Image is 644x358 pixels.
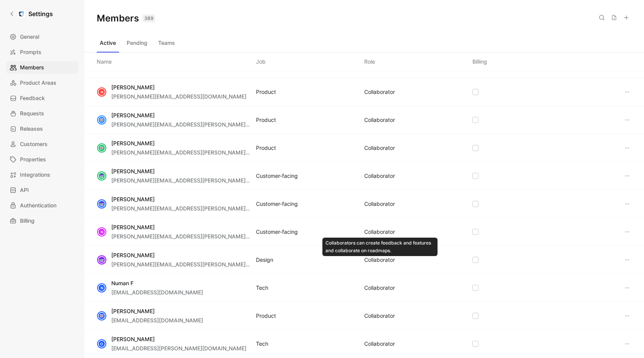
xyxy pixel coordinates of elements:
[98,200,106,208] img: avatar
[256,171,298,181] div: Customer-facing
[111,112,155,118] span: [PERSON_NAME]
[6,46,78,58] a: Prompts
[364,87,395,97] div: COLLABORATOR
[111,280,134,286] span: Numan F
[111,252,155,258] span: [PERSON_NAME]
[256,311,276,320] div: Product
[6,138,78,150] a: Customers
[111,317,203,324] span: [EMAIL_ADDRESS][DOMAIN_NAME]
[97,12,155,25] h1: Members
[111,121,290,128] span: [PERSON_NAME][EMAIL_ADDRESS][PERSON_NAME][DOMAIN_NAME]
[111,149,290,156] span: [PERSON_NAME][EMAIL_ADDRESS][PERSON_NAME][DOMAIN_NAME]
[20,109,44,118] span: Requests
[472,57,487,66] div: Billing
[143,15,155,22] div: 389
[98,312,106,320] img: avatar
[6,6,56,21] a: Settings
[256,115,276,125] div: Product
[124,37,150,49] button: Pending
[111,177,290,184] span: [PERSON_NAME][EMAIL_ADDRESS][PERSON_NAME][DOMAIN_NAME]
[111,308,155,314] span: [PERSON_NAME]
[6,61,78,74] a: Members
[256,255,273,264] div: Design
[256,339,268,348] div: Tech
[98,116,106,124] img: avatar
[6,199,78,212] a: Authentication
[111,345,246,351] span: [EMAIL_ADDRESS][PERSON_NAME][DOMAIN_NAME]
[364,311,395,320] div: COLLABORATOR
[111,336,155,342] span: [PERSON_NAME]
[111,205,290,212] span: [PERSON_NAME][EMAIL_ADDRESS][PERSON_NAME][DOMAIN_NAME]
[98,228,106,236] div: N
[111,140,155,146] span: [PERSON_NAME]
[256,87,276,97] div: Product
[98,256,106,264] img: avatar
[98,172,106,180] img: avatar
[20,155,46,164] span: Properties
[20,186,29,195] span: API
[20,140,48,149] span: Customers
[6,77,78,89] a: Product Areas
[20,216,35,225] span: Billing
[20,32,39,41] span: General
[97,37,119,49] button: Active
[364,227,395,236] div: COLLABORATOR
[364,255,395,264] div: COLLABORATOR
[256,283,268,292] div: Tech
[364,283,395,292] div: COLLABORATOR
[20,170,50,179] span: Integrations
[364,143,395,153] div: COLLABORATOR
[364,115,395,125] div: COLLABORATOR
[20,94,45,103] span: Feedback
[20,201,56,210] span: Authentication
[6,215,78,227] a: Billing
[20,78,56,87] span: Product Areas
[155,37,178,49] button: Teams
[111,196,155,202] span: [PERSON_NAME]
[364,171,395,181] div: COLLABORATOR
[6,169,78,181] a: Integrations
[6,92,78,104] a: Feedback
[6,107,78,120] a: Requests
[111,261,290,268] span: [PERSON_NAME][EMAIL_ADDRESS][PERSON_NAME][DOMAIN_NAME]
[20,48,41,57] span: Prompts
[98,88,106,96] div: N
[98,144,106,152] img: avatar
[364,339,395,348] div: COLLABORATOR
[20,124,43,133] span: Releases
[28,9,53,18] h1: Settings
[111,224,155,230] span: [PERSON_NAME]
[6,153,78,166] a: Properties
[6,184,78,196] a: API
[20,63,44,72] span: Members
[364,199,395,209] div: COLLABORATOR
[256,143,276,153] div: Product
[256,227,298,236] div: Customer-facing
[111,168,155,174] span: [PERSON_NAME]
[98,340,106,348] div: O
[111,289,203,296] span: [EMAIL_ADDRESS][DOMAIN_NAME]
[98,284,106,292] div: N
[111,233,290,240] span: [PERSON_NAME][EMAIL_ADDRESS][PERSON_NAME][DOMAIN_NAME]
[256,199,298,209] div: Customer-facing
[6,123,78,135] a: Releases
[364,57,375,66] div: Role
[97,57,112,66] div: Name
[111,84,155,90] span: [PERSON_NAME]
[111,93,246,100] span: [PERSON_NAME][EMAIL_ADDRESS][DOMAIN_NAME]
[256,57,266,66] div: Job
[6,31,78,43] a: General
